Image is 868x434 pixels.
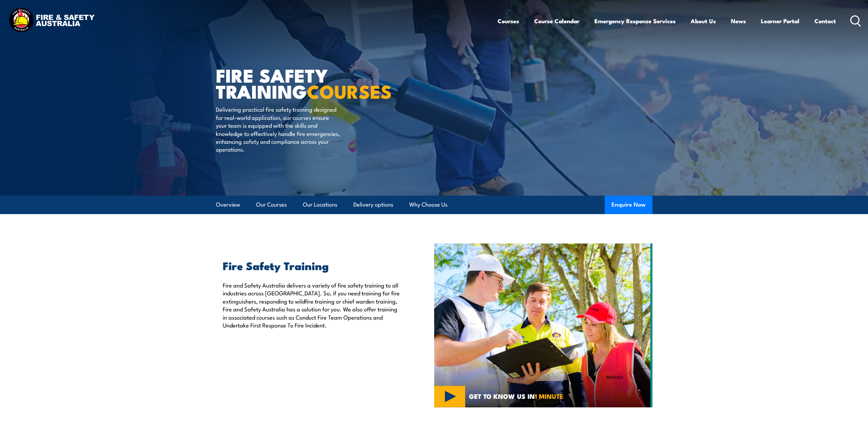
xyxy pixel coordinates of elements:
p: Fire and Safety Australia delivers a variety of fire safety training to all industries across [GE... [223,281,403,329]
h2: Fire Safety Training [223,261,403,270]
a: Our Locations [303,196,337,214]
button: Enquire Now [605,196,652,214]
a: Overview [216,196,240,214]
img: Fire Safety Training Courses [434,243,652,407]
a: Contact [814,12,836,30]
a: Courses [498,12,519,30]
a: Why Choose Us [409,196,447,214]
span: GET TO KNOW US IN [469,393,563,399]
a: Delivery options [353,196,393,214]
a: Emergency Response Services [594,12,676,30]
strong: 1 MINUTE [535,391,563,401]
a: Our Courses [256,196,287,214]
p: Delivering practical fire safety training designed for real-world application, our courses ensure... [216,105,340,153]
a: News [731,12,746,30]
a: Course Calendar [534,12,579,30]
a: About Us [691,12,716,30]
strong: COURSES [307,76,392,105]
a: Learner Portal [761,12,799,30]
h1: FIRE SAFETY TRAINING [216,67,384,99]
